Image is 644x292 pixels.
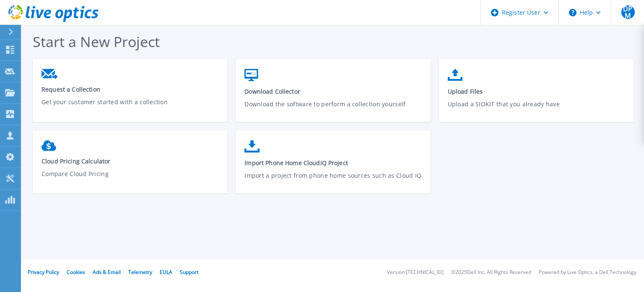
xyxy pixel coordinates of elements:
[42,157,219,165] span: Cloud Pricing Calculator
[244,100,422,119] p: Download the software to perform a collection yourself
[42,169,219,189] p: Compare Cloud Pricing
[128,268,152,276] a: Telemetry
[28,268,59,276] a: Privacy Policy
[387,270,444,275] li: Version: [TECHNICAL_ID]
[33,65,227,123] a: Request a CollectionGet your customer started with a collection
[33,32,160,51] span: Start a New Project
[160,268,172,276] a: EULA
[42,97,219,117] p: Get your customer started with a collection
[42,85,219,93] span: Request a Collection
[244,171,422,190] p: Import a project from phone home sources such as Cloud IQ
[448,100,625,119] p: Upload a SIOKIT that you already have
[244,159,422,167] span: Import Phone Home CloudIQ Project
[448,87,625,95] span: Upload Files
[236,65,430,125] a: Download CollectorDownload the software to perform a collection yourself
[621,5,635,19] span: DPM
[451,270,531,275] li: © 2025 Dell Inc. All Rights Reserved
[33,136,227,195] a: Cloud Pricing CalculatorCompare Cloud Pricing
[439,65,634,125] a: Upload FilesUpload a SIOKIT that you already have
[244,87,422,95] span: Download Collector
[67,268,85,276] a: Cookies
[180,268,198,276] a: Support
[539,270,636,275] li: Powered by Live Optics, a Dell Technology
[93,268,121,276] a: Ads & Email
